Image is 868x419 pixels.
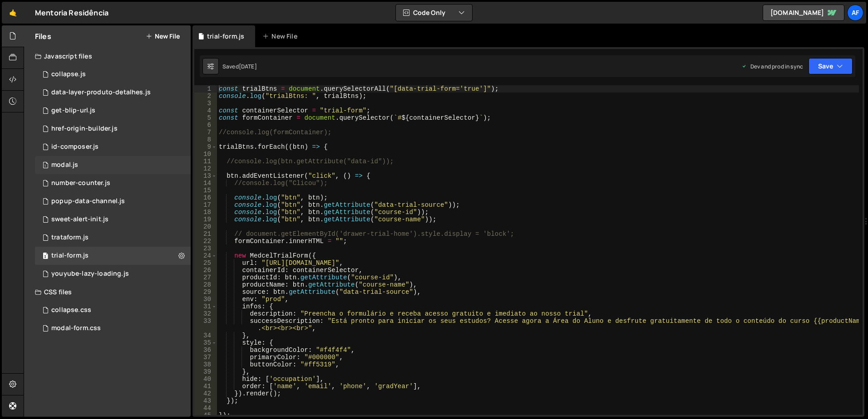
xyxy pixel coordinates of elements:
[194,375,217,383] div: 40
[35,301,191,319] div: 13451/34192.css
[146,33,180,40] button: New File
[194,122,217,129] div: 6
[763,5,844,21] a: [DOMAIN_NAME]
[194,201,217,209] div: 17
[35,192,191,210] div: 13451/38038.js
[35,229,191,247] div: 13451/36559.js
[239,63,257,70] div: [DATE]
[194,361,217,368] div: 38
[194,187,217,194] div: 15
[35,102,191,120] div: 13451/40958.js
[194,223,217,230] div: 20
[194,303,217,310] div: 31
[194,296,217,303] div: 30
[194,332,217,339] div: 34
[24,283,191,301] div: CSS files
[35,210,191,229] div: 13451/34305.js
[194,281,217,288] div: 28
[35,138,191,156] div: 13451/34288.js
[51,270,129,278] div: youyube-lazy-loading.js
[194,267,217,274] div: 26
[741,63,803,70] div: Dev and prod in sync
[35,31,51,41] h2: Files
[194,107,217,114] div: 4
[194,397,217,404] div: 43
[51,143,99,151] div: id-composer.js
[194,93,217,100] div: 2
[194,180,217,187] div: 14
[194,172,217,180] div: 13
[51,70,86,78] div: collapse.js
[194,412,217,419] div: 45
[809,58,853,74] button: Save
[847,5,863,21] a: Af
[194,317,217,332] div: 33
[51,252,89,260] div: trial-form.js
[194,252,217,259] div: 24
[51,324,101,332] div: modal-form.css
[35,174,191,192] div: 13451/33723.js
[194,238,217,245] div: 22
[194,100,217,107] div: 3
[207,32,244,41] div: trial-form.js
[24,47,191,65] div: Javascript files
[194,354,217,361] div: 37
[35,83,191,102] div: 13451/34112.js
[194,136,217,143] div: 8
[51,107,95,115] div: get-blip-url.js
[194,114,217,122] div: 5
[35,319,191,337] div: 13451/34579.css
[262,32,301,41] div: New File
[194,151,217,158] div: 10
[194,368,217,375] div: 39
[194,383,217,390] div: 41
[194,216,217,223] div: 19
[194,259,217,267] div: 25
[194,165,217,172] div: 12
[51,234,89,242] div: trataform.js
[35,120,191,138] div: 13451/34103.js
[194,274,217,281] div: 27
[35,7,108,18] div: Mentoria Residência
[51,306,91,314] div: collapse.css
[194,245,217,252] div: 23
[194,158,217,165] div: 11
[35,247,191,265] div: 13451/45706.js
[194,143,217,151] div: 9
[51,161,78,169] div: modal.js
[194,85,217,93] div: 1
[194,209,217,216] div: 18
[194,339,217,346] div: 35
[194,288,217,296] div: 29
[35,265,191,283] div: 13451/33697.js
[35,65,191,83] div: 13451/34194.js
[194,230,217,238] div: 21
[43,162,48,170] span: 1
[51,215,108,224] div: sweet-alert-init.js
[396,5,472,21] button: Code Only
[35,156,191,174] div: 13451/34314.js
[194,404,217,412] div: 44
[194,310,217,317] div: 32
[194,194,217,201] div: 16
[194,346,217,354] div: 36
[222,63,257,70] div: Saved
[51,125,118,133] div: href-origin-builder.js
[51,197,125,205] div: popup-data-channel.js
[194,129,217,136] div: 7
[43,253,48,260] span: 3
[51,88,151,97] div: data-layer-produto-detalhes.js
[2,2,24,24] a: 🤙
[51,179,110,187] div: number-counter.js
[194,390,217,397] div: 42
